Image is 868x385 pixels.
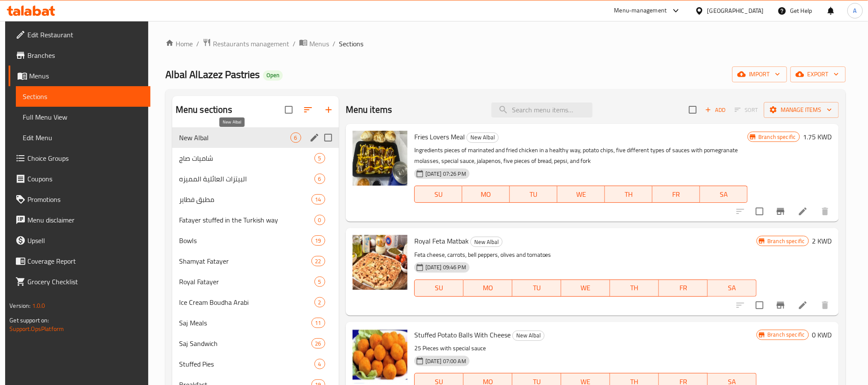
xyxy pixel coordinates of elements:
div: items [314,297,325,307]
span: البيتزات العائلية المميزه [179,174,314,184]
li: / [332,39,335,49]
span: Royal Fatayer [179,277,314,287]
span: Select section [684,101,702,119]
span: Edit Menu [23,132,143,143]
span: Open [263,72,283,79]
a: Coverage Report [9,251,150,271]
button: MO [464,280,512,297]
h2: Menu sections [176,103,232,116]
span: TU [516,282,558,294]
a: Menus [9,66,150,86]
span: TH [608,188,649,201]
span: Add [704,105,727,115]
a: Menus [299,38,329,49]
span: 2 [315,298,325,307]
span: 0 [315,216,325,224]
button: TH [610,280,659,297]
span: Stuffed Potato Balls With Cheese [414,328,511,341]
nav: breadcrumb [165,38,846,49]
span: Branch specific [755,133,799,141]
div: items [314,359,325,369]
span: 26 [312,340,325,348]
span: Saj Meals [179,318,311,328]
a: Restaurants management [203,38,289,49]
span: New Albal [179,132,290,143]
span: Branches [27,50,143,60]
span: Sections [23,91,143,102]
button: Manage items [764,102,839,118]
a: Home [165,39,193,49]
img: Royal Feta Matbak [353,235,407,290]
span: 1.0.0 [32,300,45,311]
span: MO [467,282,509,294]
span: 4 [315,360,325,368]
button: TU [512,280,561,297]
button: SA [708,280,757,297]
button: Add [702,103,729,117]
div: البيتزات العائلية المميزه6 [172,168,339,189]
button: delete [815,201,835,222]
span: Menus [29,71,143,81]
span: Stuffed Pies [179,359,314,369]
span: 22 [312,257,325,265]
div: items [314,174,325,184]
div: Stuffed Pies4 [172,354,339,374]
li: / [196,39,199,49]
span: SU [418,282,460,294]
button: export [790,66,846,82]
span: New Albal [471,237,502,247]
a: Edit menu item [798,300,808,310]
button: TH [605,186,652,203]
button: Add section [318,99,339,120]
div: Bowls [179,235,311,246]
div: Shamyat Fatayer [179,256,311,266]
img: Fries Lovers Meal [353,131,407,186]
p: 25 Pieces with special sauce [414,343,757,354]
button: WE [561,280,610,297]
span: Full Menu View [23,112,143,122]
span: Fries Lovers Meal [414,130,465,143]
div: items [311,235,325,246]
span: Coverage Report [27,256,143,266]
span: Sort sections [298,99,318,120]
span: Branch specific [764,237,808,245]
a: Upsell [9,230,150,251]
div: New Albal [512,331,545,341]
span: New Albal [467,132,498,142]
a: Promotions [9,189,150,210]
span: Royal Feta Matbak [414,235,469,247]
span: New Albal [513,331,544,340]
a: Edit Menu [16,127,150,148]
span: مطبق فطاير [179,194,311,205]
button: delete [815,295,835,316]
span: 6 [291,134,301,142]
span: Version: [9,300,30,311]
span: export [797,69,839,80]
span: 11 [312,319,325,327]
span: Manage items [771,105,832,115]
button: SU [414,280,464,297]
button: SU [414,186,462,203]
input: search [491,102,593,117]
span: WE [561,188,602,201]
button: WE [557,186,605,203]
div: New Albal6edit [172,127,339,148]
li: / [293,39,296,49]
span: [DATE] 09:46 PM [422,263,470,271]
div: شاميات صاج5 [172,148,339,168]
div: Open [263,70,283,81]
button: TU [510,186,557,203]
div: Fatayer stuffed in the Turkish way [179,215,314,225]
div: items [311,338,325,349]
span: Ice Cream Boudha Arabi [179,297,314,307]
div: مطبق فطاير14 [172,189,339,210]
span: SA [711,282,753,294]
a: Edit Restaurant [9,24,150,45]
button: import [732,66,787,82]
span: Promotions [27,194,143,205]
